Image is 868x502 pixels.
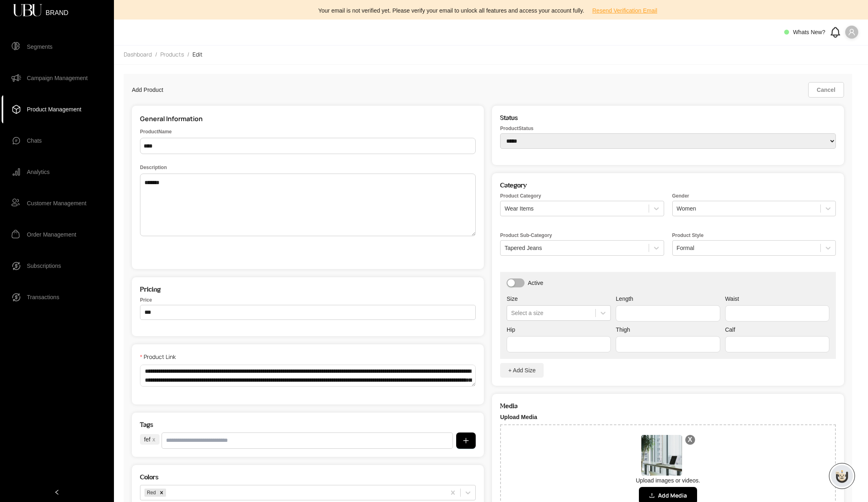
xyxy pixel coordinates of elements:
[27,195,86,211] span: Customer Management
[616,296,720,302] label: Length
[132,87,163,93] h1: Add Product
[140,473,476,481] h2: Colors
[119,4,863,17] div: Your email is not verified yet. Please verify your email to unlock all features and access your a...
[140,297,476,303] label: Price
[159,50,186,59] a: Products
[672,193,836,199] label: Gender
[27,70,87,86] span: Campaign Management
[140,285,476,293] h2: Pricing
[685,435,695,445] span: X
[500,363,544,378] button: + Add Size
[586,4,664,17] button: Resend Verification Email
[500,126,836,131] label: Product Status
[46,10,68,11] span: BRAND
[140,164,476,172] label: Description
[500,414,836,420] label: Upload Media
[144,489,157,497] div: Red
[157,489,166,497] div: Remove Red
[808,82,844,98] button: Cancel
[848,28,855,36] span: user
[640,433,697,477] div: X
[140,114,476,124] h2: General Information
[507,296,611,302] label: Size
[27,164,50,180] span: Analytics
[27,226,76,243] span: Order Management
[27,258,61,274] span: Subscriptions
[500,402,836,410] h2: Media
[509,477,827,484] p: Upload images or videos.
[456,432,476,449] button: plus
[834,468,850,484] img: chatboticon-C4A3G2IU.png
[725,296,829,302] label: Waist
[140,128,476,136] label: Product Name
[500,193,664,199] label: Product Category
[641,435,682,476] img: media-0
[500,233,664,238] label: Product Sub-Category
[124,50,152,58] span: Dashboard
[192,50,203,58] span: Edit
[140,365,476,387] textarea: Product Link
[140,434,160,445] div: fef
[593,6,658,15] span: Resend Verification Email
[27,101,81,117] span: Product Management
[54,489,60,495] span: left
[463,437,469,444] span: plus
[793,29,825,35] span: Whats New?
[155,50,157,59] li: /
[27,39,52,55] span: Segments
[187,50,189,59] li: /
[500,181,836,189] h2: Category
[649,493,655,498] span: upload
[27,289,59,305] span: Transactions
[725,326,829,333] label: Calf
[616,326,720,333] label: Thigh
[507,326,611,333] label: Hip
[500,114,836,122] h2: Status
[153,436,155,443] button: x
[140,352,181,361] label: Product Link
[140,421,476,428] h2: Tags
[27,133,42,149] span: Chats
[528,280,543,286] label: Active
[658,491,687,500] span: Add Media
[672,233,836,238] label: Product Style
